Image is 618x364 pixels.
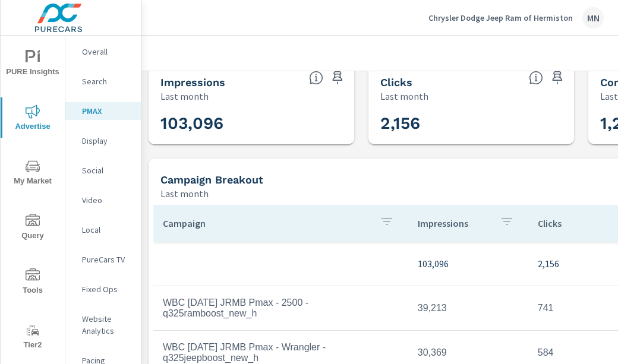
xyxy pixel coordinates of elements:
div: Fixed Ops [65,280,141,298]
p: Impressions [418,217,490,229]
div: PureCars TV [65,251,141,268]
p: Display [82,135,131,147]
div: Local [65,221,141,239]
div: Overall [65,43,141,61]
p: Local [82,224,131,236]
h3: 103,096 [160,113,342,134]
p: PMAX [82,105,131,117]
td: 39,213 [408,293,528,323]
p: Last month [160,186,209,201]
span: Query [4,214,61,243]
div: Display [65,132,141,150]
div: Search [65,72,141,90]
h5: Clicks [380,76,412,88]
span: Tools [4,268,61,297]
span: PURE Insights [4,50,61,79]
span: Save this to your personalized report [328,68,347,87]
span: Save this to your personalized report [548,68,567,87]
p: Social [82,164,131,176]
td: WBC [DATE] JRMB Pmax - 2500 - q325ramboost_new_h [153,288,408,328]
div: Website Analytics [65,310,141,340]
p: 103,096 [418,257,519,271]
p: Clicks [538,217,610,229]
p: Fixed Ops [82,283,131,295]
p: Overall [82,46,131,58]
div: Social [65,162,141,179]
p: Website Analytics [82,313,131,337]
div: PMAX [65,102,141,120]
span: The number of times an ad was shown on your behalf. [309,71,323,85]
div: Video [65,191,141,209]
p: PureCars TV [82,254,131,265]
span: Advertise [4,105,61,134]
h5: Impressions [160,76,225,88]
p: Video [82,194,131,206]
p: Chrysler Dodge Jeep Ram of Hermiston [428,12,573,23]
p: Last month [160,89,209,103]
span: Tier2 [4,323,61,352]
p: Search [82,75,131,87]
span: My Market [4,159,61,188]
div: MN [582,7,604,29]
h5: Campaign Breakout [160,173,263,186]
h3: 2,156 [380,113,562,134]
p: Campaign [163,217,370,229]
p: Last month [380,89,428,103]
